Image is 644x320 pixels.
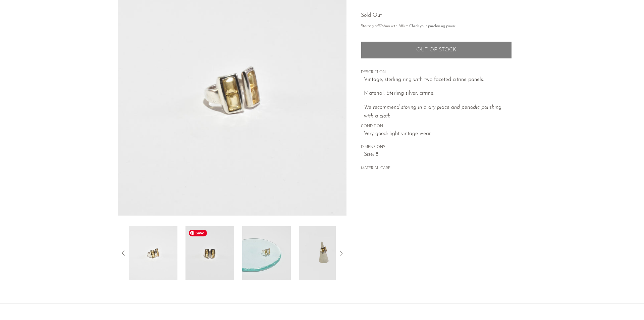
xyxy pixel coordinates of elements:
[364,89,512,98] p: Material: Sterling silver, citrine.
[364,105,501,119] i: We recommend storing in a dry place and periodic polishing with a cloth.
[361,41,512,59] button: Add to cart
[299,226,347,280] img: Citrine Panel Ring
[361,70,512,76] span: DESCRIPTION
[189,230,207,236] span: Save
[416,47,456,53] span: Out of stock
[361,13,382,18] span: Sold Out
[361,144,512,150] span: DIMENSIONS
[364,76,512,84] p: Vintage, sterling ring with two faceted citrine panels.
[361,166,390,171] button: MATERIAL CARE
[242,226,291,280] img: Citrine Panel Ring
[364,150,512,159] span: Size: 8
[185,226,234,280] img: Citrine Panel Ring
[129,226,177,280] img: Citrine Panel Ring
[409,25,455,28] a: Check your purchasing power - Learn more about Affirm Financing (opens in modal)
[361,24,512,30] p: Starting at /mo with Affirm.
[378,25,384,28] span: $76
[361,124,512,130] span: CONDITION
[364,130,512,138] span: Very good; light vintage wear.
